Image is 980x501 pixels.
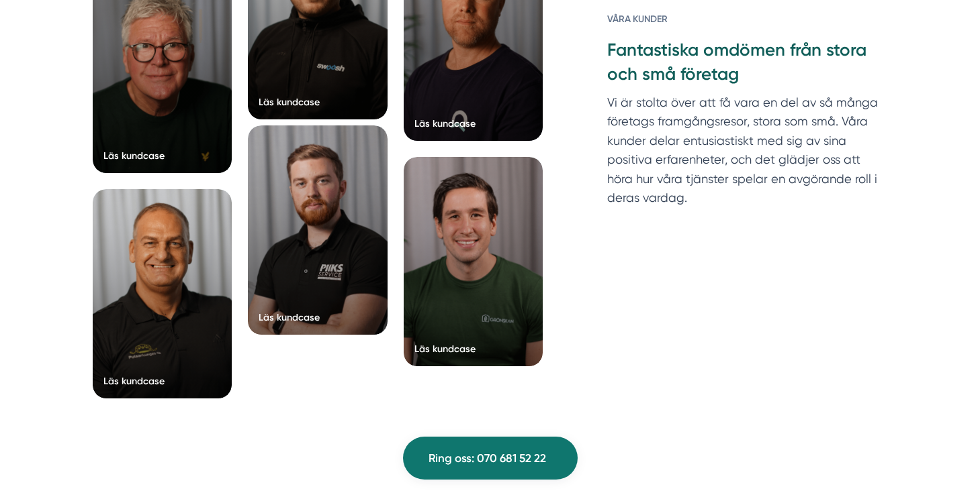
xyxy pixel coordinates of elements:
p: Vi är stolta över att få vara en del av så många företags framgångsresor, stora som små. Våra kun... [607,93,887,215]
a: Ring oss: 070 681 52 22 [403,437,578,480]
h3: Fantastiska omdömen från stora och små företag [607,38,887,93]
h6: Våra kunder [607,12,887,38]
div: Läs kundcase [259,95,320,109]
div: Läs kundcase [259,311,320,324]
a: Läs kundcase [248,125,388,335]
span: Ring oss: 070 681 52 22 [429,449,546,467]
div: Läs kundcase [414,117,476,130]
div: Läs kundcase [414,342,476,355]
div: Läs kundcase [103,149,165,162]
a: Läs kundcase [93,189,232,398]
a: Läs kundcase [404,157,543,366]
div: Läs kundcase [103,374,165,388]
